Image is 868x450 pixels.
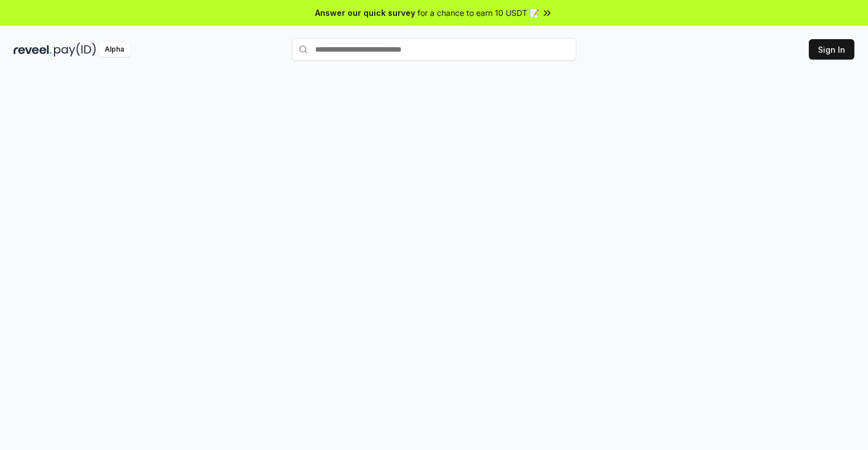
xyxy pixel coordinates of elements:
[54,43,96,57] img: pay_id
[14,43,52,57] img: reveel_dark
[418,7,539,19] span: for a chance to earn 10 USDT 📝
[98,43,130,57] div: Alpha
[809,39,854,60] button: Sign In
[315,7,415,19] span: Answer our quick survey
